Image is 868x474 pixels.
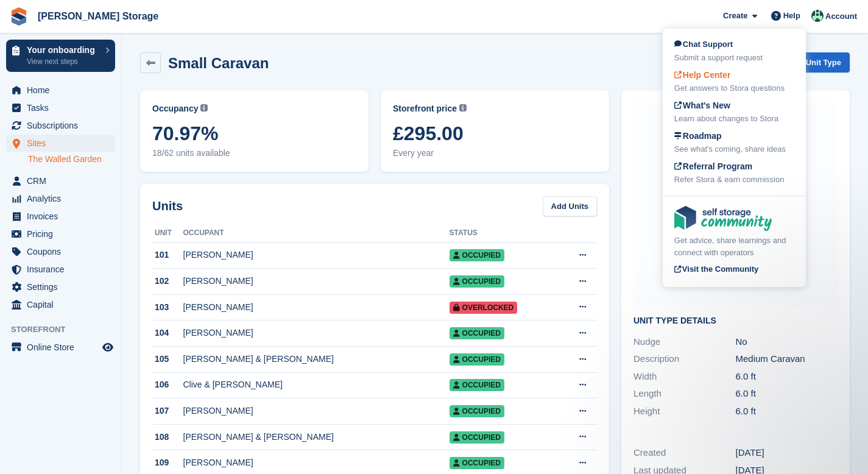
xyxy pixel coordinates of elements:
[674,235,794,258] div: Get advice, share learnings and connect with operators
[6,190,115,207] a: menu
[674,113,794,125] div: Learn about changes to Stora
[6,296,115,313] a: menu
[736,405,838,419] div: 6.0 ft
[450,457,504,469] span: Occupied
[168,55,269,71] h2: Small Caravan
[183,378,450,391] div: Clive & [PERSON_NAME]
[723,10,747,22] span: Create
[27,278,100,295] span: Settings
[27,172,100,189] span: CRM
[27,99,100,116] span: Tasks
[152,275,183,288] div: 102
[674,101,730,110] span: What's New
[780,52,850,73] a: Edit Unit Type
[152,378,183,391] div: 106
[27,225,100,242] span: Pricing
[825,10,857,23] span: Account
[6,82,115,99] a: menu
[6,117,115,134] a: menu
[27,135,100,152] span: Sites
[450,405,504,417] span: Occupied
[393,102,457,115] span: Storefront price
[101,340,115,355] a: Preview store
[183,405,450,417] div: [PERSON_NAME]
[736,446,838,460] div: [DATE]
[633,387,736,401] div: Length
[152,327,183,339] div: 104
[27,82,100,99] span: Home
[633,335,736,349] div: Nudge
[459,104,467,111] img: icon-info-grey-7440780725fd019a000dd9b08b2336e03edf1995a4989e88bcd33f0948082b44.svg
[33,6,163,26] a: [PERSON_NAME] Storage
[152,456,183,469] div: 109
[450,353,504,366] span: Occupied
[6,278,115,295] a: menu
[6,40,115,72] a: Your onboarding View next steps
[152,431,183,444] div: 108
[450,379,504,391] span: Occupied
[152,249,183,261] div: 101
[674,143,794,155] div: See what's coming, share ideas
[450,275,504,288] span: Occupied
[674,70,731,80] span: Help Center
[11,324,121,336] span: Storefront
[27,190,100,207] span: Analytics
[152,405,183,417] div: 107
[736,387,838,401] div: 6.0 ft
[674,174,794,186] div: Refer Stora & earn commission
[674,160,794,186] a: Referral Program Refer Stora & earn commission
[450,327,504,339] span: Occupied
[393,147,597,160] span: Every year
[183,327,450,339] div: [PERSON_NAME]
[6,135,115,152] a: menu
[674,40,733,49] span: Chat Support
[6,99,115,116] a: menu
[6,339,115,356] a: menu
[736,370,838,384] div: 6.0 ft
[674,161,752,171] span: Referral Program
[27,261,100,278] span: Insurance
[450,302,518,314] span: Overlocked
[633,102,838,306] img: blank-unit-type-icon-ffbac7b88ba66c5e286b0e438baccc4b9c83835d4c34f86887a83fc20ec27e7b.svg
[152,353,183,366] div: 105
[393,122,597,144] span: £295.00
[783,10,800,22] span: Help
[543,196,597,216] a: Add Units
[27,56,99,67] p: View next steps
[674,206,794,277] a: Get advice, share learnings and connect with operators Visit the Community
[674,206,772,231] img: community-logo-e120dcb29bea30313fccf008a00513ea5fe9ad107b9d62852cae38739ed8438e.svg
[183,301,450,314] div: [PERSON_NAME]
[736,335,838,349] div: No
[183,249,450,261] div: [PERSON_NAME]
[28,154,115,165] a: The Walled Garden
[6,261,115,278] a: menu
[10,7,28,26] img: stora-icon-8386f47178a22dfd0bd8f6a31ec36ba5ce8667c1dd55bd0f319d3a0aa187defe.svg
[152,147,356,160] span: 18/62 units available
[152,197,183,215] h2: Units
[152,301,183,314] div: 103
[674,82,794,94] div: Get answers to Stora questions
[633,352,736,366] div: Description
[633,370,736,384] div: Width
[736,352,838,366] div: Medium Caravan
[674,130,794,155] a: Roadmap See what's coming, share ideas
[183,224,450,243] th: Occupant
[152,122,356,144] span: 70.97%
[183,456,450,469] div: [PERSON_NAME]
[811,10,824,22] img: Nicholas Pain
[6,172,115,189] a: menu
[27,46,99,54] p: Your onboarding
[450,431,504,444] span: Occupied
[633,405,736,419] div: Height
[633,316,838,326] h2: Unit Type details
[674,264,758,274] span: Visit the Community
[27,243,100,260] span: Coupons
[152,102,198,115] span: Occupancy
[183,275,450,288] div: [PERSON_NAME]
[27,208,100,225] span: Invoices
[6,208,115,225] a: menu
[674,131,722,141] span: Roadmap
[6,225,115,242] a: menu
[450,249,504,261] span: Occupied
[152,224,183,243] th: Unit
